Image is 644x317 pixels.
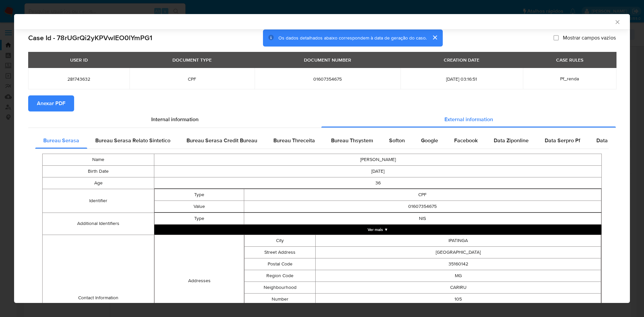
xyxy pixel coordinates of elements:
td: Identifier [43,189,154,213]
td: Age [43,177,154,189]
td: CPF [244,189,601,201]
td: Value [155,201,244,212]
td: 01607354675 [244,201,601,212]
span: Pf_renda [560,75,579,82]
span: Bureau Serasa Relato Sintetico [95,137,170,144]
span: Data Serpro Pf [545,137,580,144]
td: NIS [244,213,601,224]
input: Mostrar campos vazios [553,35,559,41]
td: Postal Code [244,258,316,270]
span: 01607354675 [263,76,392,82]
span: Bureau Threceita [273,137,315,144]
span: Bureau Serasa [43,137,79,144]
td: 35160142 [316,258,601,270]
td: [GEOGRAPHIC_DATA] [316,246,601,258]
button: cerrar [427,29,443,46]
td: Birth Date [43,165,154,177]
span: [DATE] 03:16:51 [409,76,515,82]
td: Region Code [244,270,316,282]
span: Data Ziponline [494,137,529,144]
span: Mostrar campos vazios [563,34,616,41]
span: Bureau Thsystem [331,137,373,144]
div: DOCUMENT NUMBER [300,54,355,66]
td: [PERSON_NAME] [154,154,602,165]
span: CPF [138,76,247,82]
td: Neighbourhood [244,282,316,293]
td: Street Address [244,246,316,258]
span: Google [421,137,438,144]
div: USER ID [66,54,92,66]
span: Os dados detalhados abaixo correspondem à data de geração do caso. [278,34,427,41]
td: Name [43,154,154,165]
div: Detailed info [28,111,616,128]
td: [DATE] [154,165,602,177]
span: Facebook [454,137,478,144]
button: Anexar PDF [28,95,74,111]
button: Fechar a janela [614,19,620,25]
span: Anexar PDF [37,96,65,111]
td: IPATINGA [316,235,601,246]
td: 36 [154,177,602,189]
td: 105 [316,293,601,305]
span: Softon [389,137,405,144]
span: 281743632 [36,76,121,82]
td: MG [316,270,601,282]
h2: Case Id - 78rUGrQi2yKPVwlEO0lYmPG1 [28,33,152,42]
td: Type [155,189,244,201]
div: DOCUMENT TYPE [168,54,216,66]
span: External information [444,115,493,123]
td: Number [244,293,316,305]
td: Type [155,213,244,224]
span: Bureau Serasa Credit Bureau [186,137,257,144]
span: Data Serpro Pj [596,137,632,144]
button: Expand array [154,225,601,235]
div: CREATION DATE [440,54,483,66]
div: CASE RULES [552,54,587,66]
td: Additional Identifiers [43,213,154,235]
div: closure-recommendation-modal [14,14,630,303]
td: City [244,235,316,246]
td: CARIRU [316,282,601,293]
div: Detailed external info [35,133,609,149]
span: Internal information [151,115,199,123]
